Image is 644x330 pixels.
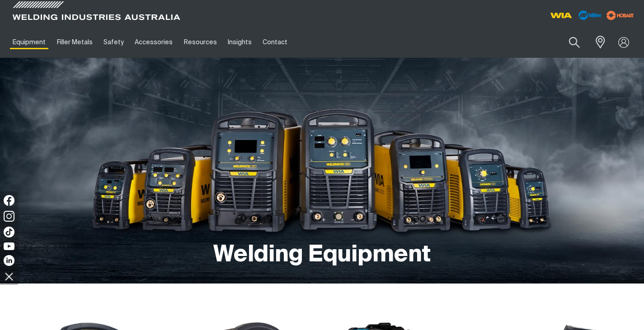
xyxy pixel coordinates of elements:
[51,27,98,58] a: Filler Metals
[4,255,14,266] img: LinkedIn
[1,269,17,284] img: hide socials
[179,27,222,58] a: Resources
[604,9,637,22] img: miller
[257,27,293,58] a: Contact
[559,32,590,53] button: Search products
[4,227,14,237] img: TikTok
[129,27,178,58] a: Accessories
[4,211,14,222] img: Instagram
[222,27,257,58] a: Insights
[7,27,479,58] nav: Main
[4,195,14,206] img: Facebook
[7,27,51,58] a: Equipment
[548,32,590,53] input: Product name or item number...
[4,242,14,250] img: YouTube
[98,27,129,58] a: Safety
[213,241,431,270] h1: Welding Equipment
